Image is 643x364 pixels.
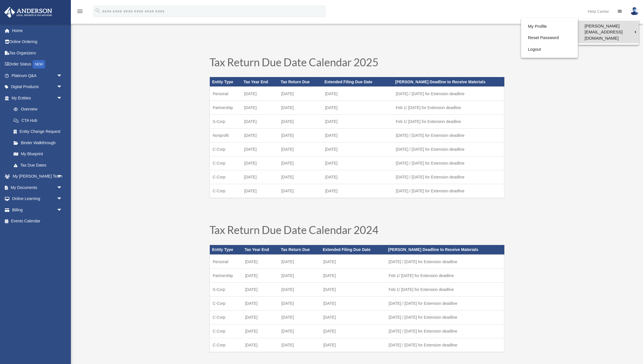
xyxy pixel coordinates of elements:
td: [DATE] [320,283,386,297]
td: [DATE] [242,338,278,352]
a: Billingarrow_drop_down [4,204,71,216]
td: Partnership [210,101,242,115]
td: C-Corp [210,170,242,184]
td: [DATE] [241,115,278,129]
td: [DATE] [242,324,278,338]
a: Order StatusNEW [4,59,71,70]
td: [DATE] [278,338,320,352]
a: Digital Productsarrow_drop_down [4,81,71,93]
span: arrow_drop_down [57,81,68,93]
td: [DATE] / [DATE] for Extension deadline [386,338,504,352]
td: [DATE] [278,101,322,115]
td: C-Corp [210,184,242,198]
td: C-Corp [210,142,242,156]
td: [DATE] [320,324,386,338]
th: Tax Return Due [278,77,322,87]
td: [DATE] [322,115,393,129]
td: [DATE] [320,338,386,352]
span: arrow_drop_down [57,182,68,193]
a: Events Calendar [4,216,71,227]
td: [DATE] [322,87,393,101]
img: User Pic [630,7,639,15]
td: [DATE] [278,255,320,269]
td: [DATE] [278,310,320,324]
a: Overview [8,104,71,115]
td: [DATE] [278,115,322,129]
a: CTA Hub [8,115,71,126]
td: [DATE] [278,142,322,156]
td: C-Corp [210,297,242,310]
a: My Profile [521,21,578,32]
td: [DATE] [241,156,278,170]
a: My Documentsarrow_drop_down [4,182,71,193]
a: Home [4,25,71,36]
td: C-Corp [210,310,242,324]
a: My Entitiesarrow_drop_down [4,92,71,104]
td: S-Corp [210,115,242,129]
td: [DATE] / [DATE] for Extension deadline [386,310,504,324]
td: [DATE] / [DATE] for Extension deadline [386,324,504,338]
td: [DATE] / [DATE] for Extension deadline [386,255,504,269]
td: [DATE] [278,129,322,142]
td: [DATE] [241,87,278,101]
td: [DATE] [322,184,393,198]
td: Feb 1/ [DATE] for Extension deadline [393,115,504,129]
span: arrow_drop_down [57,204,68,216]
td: [DATE] [278,297,320,310]
span: arrow_drop_down [57,193,68,205]
td: [DATE] [242,310,278,324]
td: [DATE] [278,324,320,338]
a: My Blueprint [8,148,71,160]
a: Tax Due Dates [8,159,68,171]
th: [PERSON_NAME] Deadline to Receive Materials [393,77,504,87]
td: C-Corp [210,338,242,352]
h1: Tax Return Due Date Calendar 2025 [210,57,504,70]
div: NEW [33,60,45,69]
td: [DATE] / [DATE] for Extension deadline [393,170,504,184]
td: [DATE] [278,283,320,297]
i: search [95,8,101,14]
td: [DATE] [242,269,278,283]
th: Entity Type [210,245,242,255]
span: arrow_drop_down [57,70,68,82]
td: [DATE] [242,255,278,269]
th: Extended Filing Due Date [320,245,386,255]
td: [DATE] [241,170,278,184]
td: [DATE] [278,170,322,184]
td: [DATE] [320,297,386,310]
td: Personal [210,87,242,101]
td: [DATE] [278,269,320,283]
td: [DATE] [241,184,278,198]
a: [PERSON_NAME][EMAIL_ADDRESS][DOMAIN_NAME] [578,21,639,43]
th: Tax Year End [242,245,278,255]
td: [DATE] / [DATE] for Extension deadline [393,142,504,156]
td: [DATE] [322,170,393,184]
a: Online Learningarrow_drop_down [4,193,71,205]
td: [DATE] / [DATE] for Extension deadline [393,156,504,170]
a: menu [77,10,83,15]
td: C-Corp [210,324,242,338]
td: [DATE] [278,87,322,101]
td: [DATE] [241,129,278,142]
td: [DATE] [278,184,322,198]
td: [DATE] / [DATE] for Extension deadline [393,129,504,142]
img: Anderson Advisors Platinum Portal [3,7,54,18]
td: S-Corp [210,283,242,297]
td: [DATE] / [DATE] for Extension deadline [393,184,504,198]
a: Online Ordering [4,36,71,48]
th: Entity Type [210,77,242,87]
td: [DATE] [242,283,278,297]
td: [DATE] [320,255,386,269]
td: Feb 1/ [DATE] for Extension deadline [386,269,504,283]
td: Personal [210,255,242,269]
td: [DATE] / [DATE] for Extension deadline [393,87,504,101]
a: Reset Password [521,32,578,44]
span: arrow_drop_down [57,171,68,182]
td: [DATE] [241,142,278,156]
a: Tax Organizers [4,47,71,59]
a: Logout [521,44,578,55]
a: Entity Change Request [8,126,71,137]
td: Feb 1/ [DATE] for Extension deadline [386,283,504,297]
td: Partnership [210,269,242,283]
a: Platinum Q&Aarrow_drop_down [4,70,71,81]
